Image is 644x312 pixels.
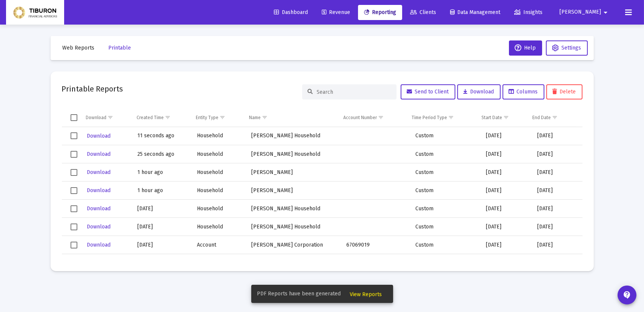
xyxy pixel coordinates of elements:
div: Select row [71,260,77,267]
span: Show filter options for column 'Start Date' [503,115,509,120]
td: [DATE] [481,218,532,236]
input: Search [317,89,391,95]
span: Show filter options for column 'Time Period Type' [448,115,454,120]
td: [PERSON_NAME] Household [246,145,341,163]
button: Printable [103,40,137,56]
span: Download [87,224,111,230]
span: Reporting [364,9,396,16]
span: Clients [410,9,436,16]
td: [DATE] [132,254,192,272]
td: [PERSON_NAME] Household [246,218,341,236]
td: [DATE] [532,127,582,145]
td: Custom [410,182,481,200]
button: Download [86,221,111,232]
span: Show filter options for column 'Account Number' [378,115,384,120]
button: Columns [503,84,544,99]
td: [DATE] [481,200,532,218]
div: End Date [532,115,551,121]
button: Download [86,167,111,178]
span: Settings [562,45,581,51]
div: Account Number [343,115,377,121]
td: Column Download [81,109,132,127]
td: [DATE] [132,218,192,236]
td: [DATE] [532,200,582,218]
button: Download [86,130,111,141]
td: Household [192,254,246,272]
a: Data Management [444,5,506,20]
div: Time Period Type [412,115,447,121]
span: Send to Client [407,88,449,95]
td: Household [192,182,246,200]
td: [DATE] [481,236,532,254]
td: Household [192,145,246,163]
a: Reporting [358,5,402,20]
span: Printable [109,45,131,51]
span: Revenue [322,9,350,16]
span: Show filter options for column 'End Date' [552,115,558,120]
td: [PERSON_NAME] Corporation [246,236,341,254]
span: Show filter options for column 'Entity Type' [220,115,225,120]
mat-icon: arrow_drop_down [601,5,610,20]
td: 1 hour ago [132,163,192,182]
span: Download [464,88,494,95]
td: 1 hour ago [132,182,192,200]
td: Custom [410,200,481,218]
td: Column Start Date [476,109,527,127]
td: [DATE] [481,145,532,163]
span: Download [87,187,111,194]
div: Select all [71,114,77,121]
td: [DATE] [532,163,582,182]
td: Custom [410,127,481,145]
td: Column Created Time [131,109,190,127]
td: [PERSON_NAME] Household [246,127,341,145]
div: Select row [71,224,77,230]
td: [DATE] [532,254,582,272]
div: Name [249,115,261,121]
td: [DATE] [481,182,532,200]
span: Web Reports [63,45,95,51]
span: Insights [514,9,543,16]
td: Custom [410,145,481,163]
td: Custom [410,163,481,182]
div: Select row [71,205,77,212]
h2: Printable Reports [62,83,123,95]
td: Household [192,163,246,182]
td: [PERSON_NAME] [246,182,341,200]
td: Column Account Number [338,109,406,127]
td: Column Time Period Type [406,109,476,127]
span: Download [87,151,111,157]
span: Download [87,169,111,175]
a: Clients [404,5,442,20]
td: [DATE] [481,163,532,182]
img: Dashboard [12,5,58,20]
span: Data Management [450,9,500,16]
div: Select row [71,242,77,248]
td: [DATE] [132,200,192,218]
span: Show filter options for column 'Created Time' [165,115,171,120]
div: Start Date [481,115,502,121]
div: Select row [71,132,77,139]
button: Download [86,149,111,160]
div: Select row [71,187,77,194]
td: [DATE] [532,145,582,163]
span: Download [87,242,111,248]
td: Custom [410,254,481,272]
div: Download [86,115,107,121]
button: Download [86,239,111,250]
button: Delete [546,84,583,99]
span: Show filter options for column 'Download' [108,115,114,120]
td: Custom [410,236,481,254]
td: Column Name [244,109,338,127]
span: View Reports [350,291,382,298]
td: 25 seconds ago [132,145,192,163]
td: Custom [410,218,481,236]
div: Select row [71,151,77,158]
span: PDF Reports have been generated [257,290,341,298]
div: Data grid [62,109,583,260]
td: [PERSON_NAME] [246,163,341,182]
button: Download [86,203,111,214]
td: [DATE] [481,254,532,272]
span: Help [515,45,536,51]
span: Dashboard [274,9,308,16]
button: Web Reports [57,40,101,56]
